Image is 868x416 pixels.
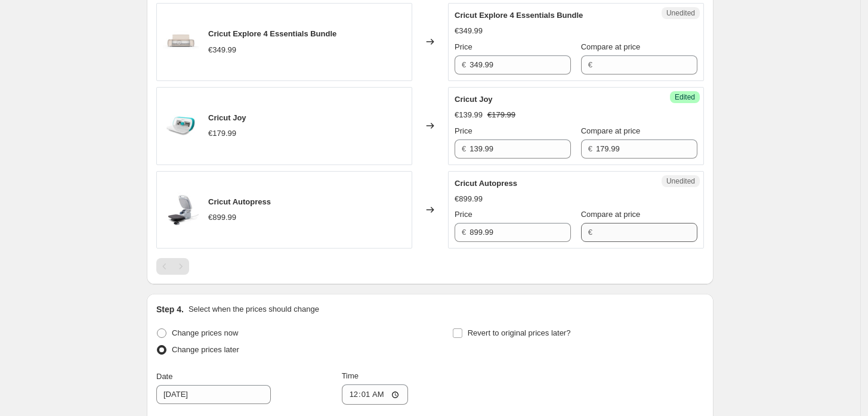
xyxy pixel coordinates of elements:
[189,303,319,315] p: Select when the prices should change
[455,210,472,219] span: Price
[455,95,493,104] span: Cricut Joy
[455,109,483,121] div: €139.99
[208,128,236,139] div: €179.99
[588,228,592,237] span: €
[208,44,236,56] div: €349.99
[208,113,246,122] span: Cricut Joy
[588,60,592,69] span: €
[462,60,466,69] span: €
[468,328,571,337] span: Revert to original prices later?
[455,42,472,51] span: Price
[342,371,359,380] span: Time
[666,176,695,186] span: Unedited
[581,42,641,51] span: Compare at price
[172,328,238,337] span: Change prices now
[163,108,199,144] img: 4_1_80x.jpg
[163,192,199,228] img: pdp_vulcan_en_vulcan-on-white_1_80x.jpg
[156,303,184,315] h2: Step 4.
[172,345,239,354] span: Change prices later
[455,11,583,20] span: Cricut Explore 4 Essentials Bundle
[208,212,236,223] div: €899.99
[156,385,271,404] input: 10/4/2025
[455,126,472,135] span: Price
[156,372,172,381] span: Date
[208,197,271,206] span: Cricut Autopress
[588,144,592,153] span: €
[487,109,515,121] strike: €179.99
[156,258,189,275] nav: Pagination
[581,210,641,219] span: Compare at price
[455,25,483,37] div: €349.99
[455,179,517,188] span: Cricut Autopress
[675,92,695,102] span: Edited
[462,228,466,237] span: €
[342,384,409,405] input: 12:00
[462,144,466,153] span: €
[208,29,336,38] span: Cricut Explore 4 Essentials Bundle
[666,8,695,18] span: Unedited
[581,126,641,135] span: Compare at price
[455,193,483,205] div: €899.99
[163,24,199,60] img: 1_E4_Hero_80x.jpg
